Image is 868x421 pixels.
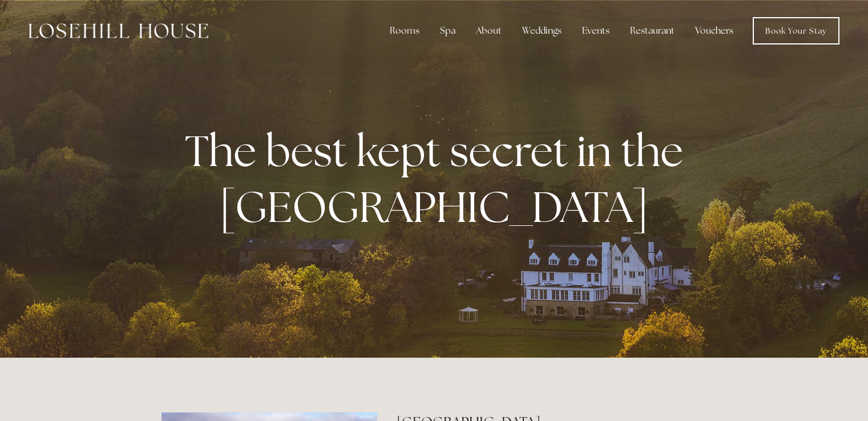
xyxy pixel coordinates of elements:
div: Rooms [381,19,429,42]
a: Vouchers [686,19,742,42]
div: Restaurant [621,19,684,42]
a: Book Your Stay [753,17,839,44]
div: About [467,19,511,42]
img: Losehill House [29,23,208,38]
div: Spa [431,19,465,42]
div: Weddings [513,19,571,42]
strong: The best kept secret in the [GEOGRAPHIC_DATA] [185,123,692,234]
div: Events [573,19,619,42]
